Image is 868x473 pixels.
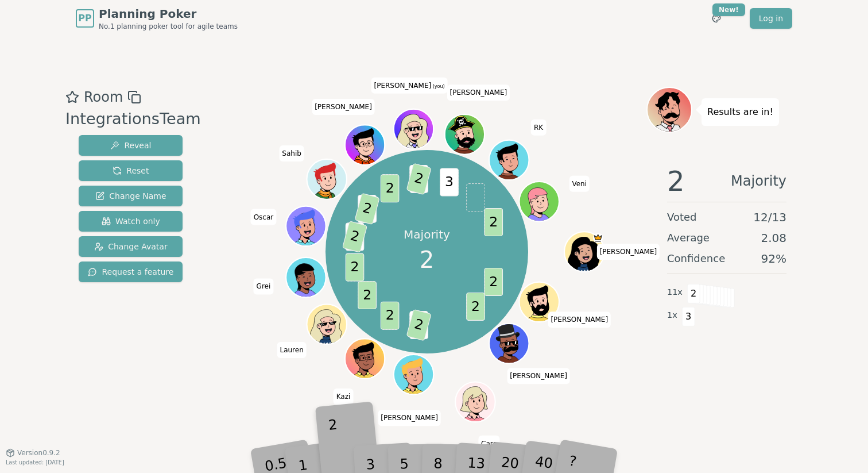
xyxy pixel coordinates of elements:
[65,87,79,107] button: Add as favourite
[312,99,375,115] span: Click to change your name
[667,309,677,322] span: 1 x
[548,312,611,328] span: Click to change your name
[88,266,173,278] span: Request a feature
[507,368,570,384] span: Click to change your name
[406,309,432,341] span: 2
[485,208,503,236] span: 2
[440,168,459,196] span: 3
[750,8,792,29] a: Log in
[761,251,786,267] span: 92 %
[667,230,710,246] span: Average
[707,104,773,120] p: Results are in!
[110,140,151,151] span: Reveal
[712,3,745,16] div: New!
[102,216,160,227] span: Watch only
[78,11,91,25] span: PP
[79,160,183,181] button: Reset
[76,6,238,31] a: PPPlanning PokerNo.1 planning poker tool for agile teams
[404,226,450,243] p: Majority
[334,389,354,405] span: Click to change your name
[6,448,60,457] button: Version0.9.2
[761,230,786,246] span: 2.08
[378,410,441,426] span: Click to change your name
[667,167,685,195] span: 2
[79,236,183,257] button: Change Avatar
[485,268,503,296] span: 2
[94,241,168,252] span: Change Avatar
[682,307,695,326] span: 3
[381,174,400,202] span: 2
[254,279,274,295] span: Click to change your name
[687,284,700,303] span: 2
[753,209,786,225] span: 12 / 13
[65,107,201,131] div: IntegrationsTeam
[279,145,304,161] span: Click to change your name
[79,211,183,232] button: Watch only
[706,8,727,29] button: New!
[95,190,166,202] span: Change Name
[342,221,367,253] span: 2
[406,163,432,195] span: 2
[667,286,683,299] span: 11 x
[277,342,306,358] span: Click to change your name
[569,176,590,192] span: Click to change your name
[99,6,238,22] span: Planning Poker
[358,281,377,309] span: 2
[531,120,546,136] span: Click to change your name
[593,233,603,243] span: Kate is the host
[6,459,64,466] span: Last updated: [DATE]
[395,110,432,148] button: Click to change your avatar
[420,243,434,277] span: 2
[79,186,183,206] button: Change Name
[447,85,510,101] span: Click to change your name
[17,448,60,457] span: Version 0.9.2
[667,251,725,267] span: Confidence
[79,262,183,282] button: Request a feature
[731,167,786,195] span: Majority
[79,135,183,156] button: Reveal
[431,84,445,89] span: (you)
[99,22,238,31] span: No.1 planning poker tool for agile teams
[251,209,277,225] span: Click to change your name
[371,78,447,94] span: Click to change your name
[467,293,486,321] span: 2
[355,193,380,225] span: 2
[381,301,400,329] span: 2
[346,253,365,281] span: 2
[113,165,149,176] span: Reset
[597,244,660,260] span: Click to change your name
[667,209,697,225] span: Voted
[84,87,123,107] span: Room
